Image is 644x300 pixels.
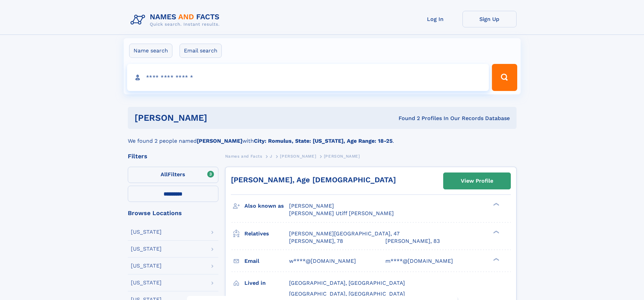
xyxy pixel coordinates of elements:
span: [GEOGRAPHIC_DATA], [GEOGRAPHIC_DATA] [289,280,405,286]
b: [PERSON_NAME] [197,138,242,144]
a: Names and Facts [225,152,262,160]
input: search input [127,64,489,91]
div: Filters [128,153,218,159]
div: [US_STATE] [131,263,162,269]
h3: Also known as [244,200,289,212]
div: Found 2 Profiles In Our Records Database [303,115,510,122]
span: [PERSON_NAME] [324,154,360,159]
div: [US_STATE] [131,280,162,285]
a: J [270,152,272,160]
div: Browse Locations [128,210,218,216]
a: Sign Up [462,11,517,27]
h3: Relatives [244,228,289,239]
span: [PERSON_NAME] [289,203,334,209]
div: ❯ [492,230,500,234]
div: We found 2 people named with . [128,129,517,145]
div: ❯ [492,257,500,261]
div: ❯ [492,202,500,207]
a: [PERSON_NAME] [280,152,316,160]
b: City: Romulus, State: [US_STATE], Age Range: 18-25 [254,138,392,144]
a: [PERSON_NAME], 83 [385,237,440,245]
div: [US_STATE] [131,246,162,252]
a: [PERSON_NAME], Age [DEMOGRAPHIC_DATA] [231,176,396,184]
span: All [161,171,168,178]
label: Email search [180,44,222,58]
h3: Email [244,255,289,267]
span: [PERSON_NAME] Utiff [PERSON_NAME] [289,210,394,216]
div: [US_STATE] [131,229,162,235]
label: Filters [128,167,218,183]
a: [PERSON_NAME][GEOGRAPHIC_DATA], 47 [289,230,400,237]
a: Log In [408,11,462,27]
span: J [270,154,272,159]
img: Logo Names and Facts [128,11,225,29]
a: View Profile [444,173,510,189]
a: [PERSON_NAME], 78 [289,237,343,245]
h3: Lived in [244,277,289,289]
h1: [PERSON_NAME] [135,114,303,122]
button: Search Button [492,64,517,91]
label: Name search [129,44,172,58]
span: [GEOGRAPHIC_DATA], [GEOGRAPHIC_DATA] [289,291,405,297]
span: [PERSON_NAME] [280,154,316,159]
div: View Profile [461,173,493,189]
